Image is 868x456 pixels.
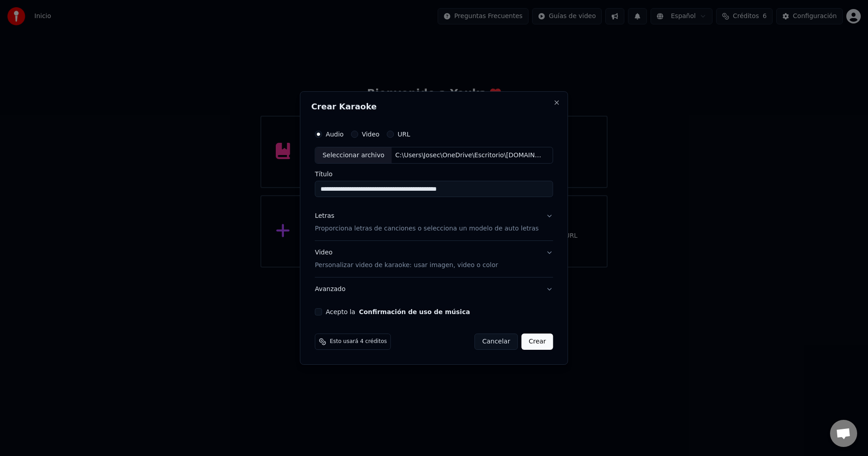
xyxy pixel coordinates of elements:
button: Crear [521,334,553,350]
label: Video [362,131,379,137]
button: Acepto la [359,309,470,315]
div: Video [315,249,498,270]
label: Acepto la [325,309,470,315]
div: C:\Users\Josec\OneDrive\Escritorio\[DOMAIN_NAME] - Ráfagas al Viento - [PERSON_NAME].mp3 [392,151,545,160]
p: Proporciona letras de canciones o selecciona un modelo de auto letras [315,225,538,234]
div: Seleccionar archivo [315,147,392,164]
div: Letras [315,212,334,221]
span: Esto usará 4 créditos [330,338,387,345]
label: Título [315,171,553,178]
button: Cancelar [475,334,518,350]
h2: Crear Karaoke [311,103,557,111]
button: Avanzado [315,277,553,301]
p: Personalizar video de karaoke: usar imagen, video o color [315,261,498,270]
label: Audio [325,131,344,137]
button: VideoPersonalizar video de karaoke: usar imagen, video o color [315,241,553,277]
button: LetrasProporciona letras de canciones o selecciona un modelo de auto letras [315,205,553,241]
label: URL [397,131,410,137]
